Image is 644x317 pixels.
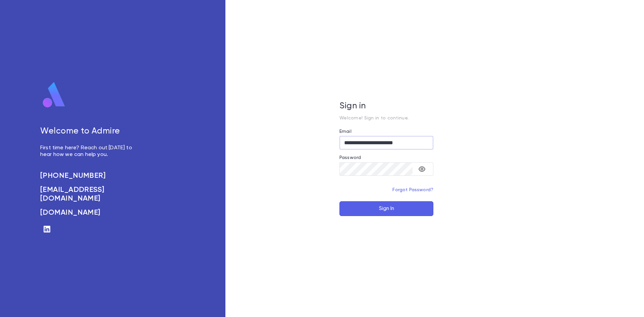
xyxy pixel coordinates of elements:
[339,115,433,121] p: Welcome! Sign in to continue.
[339,129,352,134] label: Email
[415,162,429,176] button: toggle password visibility
[40,126,140,137] h5: Welcome to Admire
[40,208,140,217] a: [DOMAIN_NAME]
[40,171,140,180] a: [PHONE_NUMBER]
[40,82,68,108] img: logo
[339,101,433,111] h5: Sign in
[339,201,433,216] button: Sign In
[40,186,140,203] a: [EMAIL_ADDRESS][DOMAIN_NAME]
[40,145,140,158] p: First time here? Reach out [DATE] to hear how we can help you.
[339,155,361,160] label: Password
[392,188,433,192] a: Forgot Password?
